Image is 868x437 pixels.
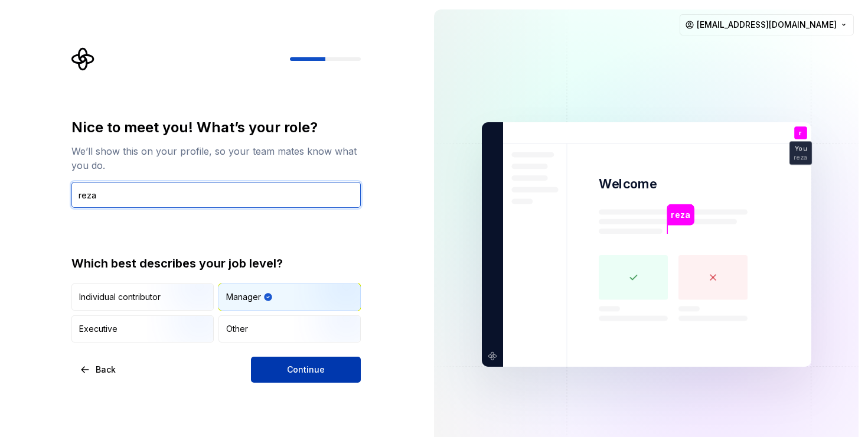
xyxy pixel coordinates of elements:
div: Individual contributor [79,291,161,303]
div: Which best describes your job level? [71,255,361,272]
p: reza [671,208,690,221]
p: reza [794,154,807,161]
div: We’ll show this on your profile, so your team mates know what you do. [71,144,361,172]
div: Other [226,323,248,335]
input: Job title [71,182,361,208]
span: Back [96,364,116,376]
span: [EMAIL_ADDRESS][DOMAIN_NAME] [697,19,837,31]
div: Nice to meet you! What’s your role? [71,118,361,137]
p: Welcome [599,175,657,193]
p: r [799,130,802,136]
p: You [795,146,807,152]
svg: Supernova Logo [71,47,95,71]
button: Back [71,357,126,383]
button: Continue [251,357,361,383]
div: Manager [226,291,261,303]
span: Continue [287,364,325,376]
div: Executive [79,323,118,335]
button: [EMAIL_ADDRESS][DOMAIN_NAME] [680,14,854,35]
